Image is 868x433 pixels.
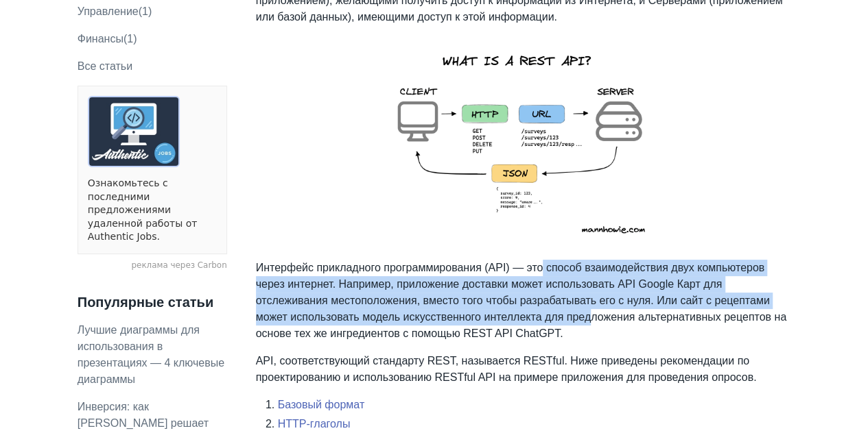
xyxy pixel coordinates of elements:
[78,5,139,17] font: Управление
[278,418,351,430] a: HTTP-глаголы
[124,33,137,45] font: (1)
[131,260,226,270] font: реклама через Carbon
[88,96,180,167] img: реклама через Carbon
[88,177,217,244] a: Ознакомьтесь с последними предложениями удаленной работы от Authentic Jobs.
[78,324,224,385] a: Лучшие диаграммы для использования в презентациях — 4 ключевые диаграммы
[78,33,137,45] a: Финансы(1)
[78,33,124,45] font: Финансы
[256,262,786,339] font: Интерфейс прикладного программирования (API) — это способ взаимодействия двух компьютеров через и...
[78,295,213,310] font: Популярные статьи
[78,60,132,72] a: Все статьи
[78,5,152,17] a: Управление(1)
[78,260,227,272] a: реклама через Carbon
[373,36,673,249] img: rest-api
[88,177,198,242] font: Ознакомьтесь с последними предложениями удаленной работы от Authentic Jobs.
[139,5,152,17] font: (1)
[256,355,757,383] font: API, соответствующий стандарту REST, называется RESTful. Ниже приведены рекомендации по проектиро...
[278,399,365,410] a: Базовый формат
